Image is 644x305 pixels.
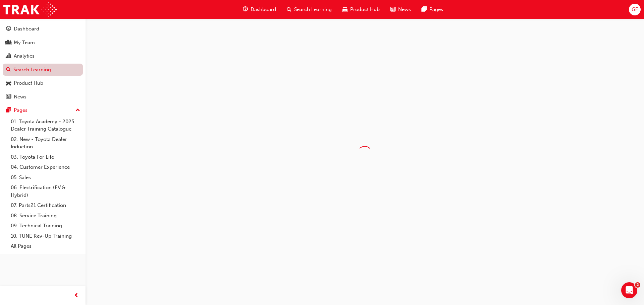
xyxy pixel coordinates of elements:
div: Analytics [14,52,35,60]
span: guage-icon [243,5,248,14]
span: Product Hub [350,6,380,13]
iframe: Intercom live chat [621,282,637,298]
span: car-icon [342,5,347,14]
a: 04. Customer Experience [8,162,83,172]
span: Pages [429,6,443,13]
a: 07. Parts21 Certification [8,200,83,211]
a: 06. Electrification (EV & Hybrid) [8,182,83,200]
a: My Team [3,36,83,49]
div: News [14,93,26,101]
a: car-iconProduct Hub [337,3,385,16]
a: All Pages [8,241,83,251]
a: Search Learning [3,64,83,76]
div: My Team [14,39,35,47]
span: Search Learning [294,6,332,13]
div: Dashboard [14,25,39,33]
button: Pages [3,104,83,117]
span: news-icon [390,5,395,14]
button: GF [629,4,641,15]
span: pages-icon [422,5,427,14]
span: chart-icon [6,53,11,59]
a: Product Hub [3,77,83,89]
span: pages-icon [6,107,11,113]
a: pages-iconPages [416,3,448,16]
span: up-icon [75,106,80,115]
a: 10. TUNE Rev-Up Training [8,231,83,241]
a: 03. Toyota For Life [8,152,83,162]
span: guage-icon [6,26,11,32]
img: Trak [3,2,57,17]
a: news-iconNews [385,3,416,16]
div: Product Hub [14,79,43,87]
a: Analytics [3,50,83,62]
a: 05. Sales [8,172,83,183]
a: 02. New - Toyota Dealer Induction [8,134,83,152]
span: 2 [635,282,640,288]
span: search-icon [287,5,291,14]
span: search-icon [6,67,11,73]
a: 08. Service Training [8,211,83,221]
a: 01. Toyota Academy - 2025 Dealer Training Catalogue [8,117,83,134]
button: DashboardMy TeamAnalyticsSearch LearningProduct HubNews [3,21,83,104]
span: news-icon [6,94,11,100]
span: GF [632,6,638,13]
div: Pages [14,106,28,114]
a: News [3,91,83,103]
a: Dashboard [3,23,83,35]
span: car-icon [6,80,11,86]
a: search-iconSearch Learning [281,3,337,16]
span: people-icon [6,40,11,46]
span: News [398,6,411,13]
span: prev-icon [74,292,79,300]
a: 09. Technical Training [8,221,83,231]
span: Dashboard [251,6,276,13]
a: guage-iconDashboard [237,3,281,16]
